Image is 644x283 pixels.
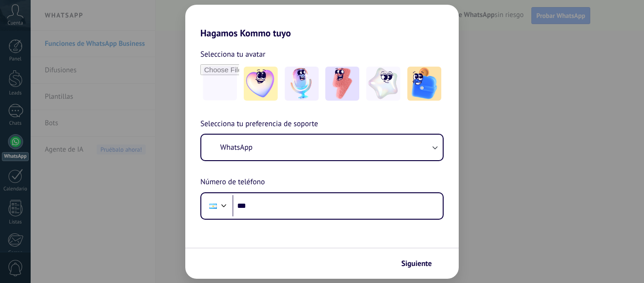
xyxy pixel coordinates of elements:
[325,67,359,101] img: -3.jpeg
[220,143,253,152] span: WhatsApp
[407,67,441,101] img: -5.jpeg
[244,67,278,101] img: -1.jpeg
[185,5,459,39] h2: Hagamos Kommo tuyo
[285,67,319,101] img: -2.jpeg
[200,118,318,130] span: Selecciona tu preferencia de soporte
[366,67,400,101] img: -4.jpeg
[401,260,432,267] span: Siguiente
[204,196,222,216] div: Argentina: + 54
[397,256,445,272] button: Siguiente
[201,135,443,160] button: WhatsApp
[200,176,265,189] span: Número de teléfono
[200,48,265,60] span: Selecciona tu avatar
